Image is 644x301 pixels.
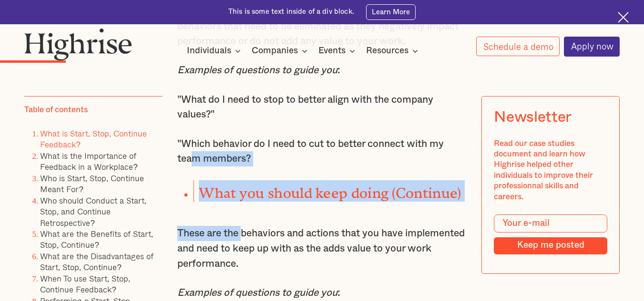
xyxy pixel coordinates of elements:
div: Table of contents [24,105,88,116]
div: Individuals [187,45,244,57]
div: Resources [366,45,409,57]
div: Companies [252,45,298,57]
input: Keep me posted [494,238,607,254]
em: Examples of questions to guide you [177,65,337,75]
p: "What do I need to stop to better align with the company values?" [177,92,467,122]
a: Apply now [564,37,620,57]
strong: What you should keep doing (Continue) [199,185,461,194]
p: : [177,63,467,78]
a: Who should Conduct a Start, Stop, and Continue Retrospective? [40,194,146,229]
em: Examples of questions to guide you [177,288,337,298]
p: These are the behaviors and actions that you have implemented and need to keep up with as the add... [177,226,467,271]
a: Schedule a demo [476,37,560,56]
div: Events [318,45,358,57]
div: Resources [366,45,421,57]
p: "Which behavior do I need to cut to better connect with my team members? [177,136,467,166]
p: : [177,285,467,301]
div: Companies [252,45,310,57]
a: What are the Disadvantages of Start, Stop, Continue? [40,250,153,273]
div: Newsletter [494,109,572,126]
a: Learn More [366,4,416,20]
a: What is Start, Stop, Continue Feedback? [40,127,147,151]
div: Events [318,45,346,57]
img: Cross icon [618,12,629,23]
form: Modal Form [494,214,607,254]
a: Who is Start, Stop, Continue Meant For? [40,172,144,195]
div: This is some text inside of a div block. [228,7,354,17]
img: Highrise logo [24,28,132,60]
input: Your e-mail [494,214,607,233]
div: Read our case studies document and learn how Highrise helped other individuals to improve their p... [494,138,607,203]
a: What are the Benefits of Start, Stop, Continue? [40,227,153,251]
div: Individuals [187,45,231,57]
a: When To use Start, Stop, Continue Feedback? [40,272,130,296]
a: What is the Importance of Feedback in a Workplace? [40,149,137,173]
